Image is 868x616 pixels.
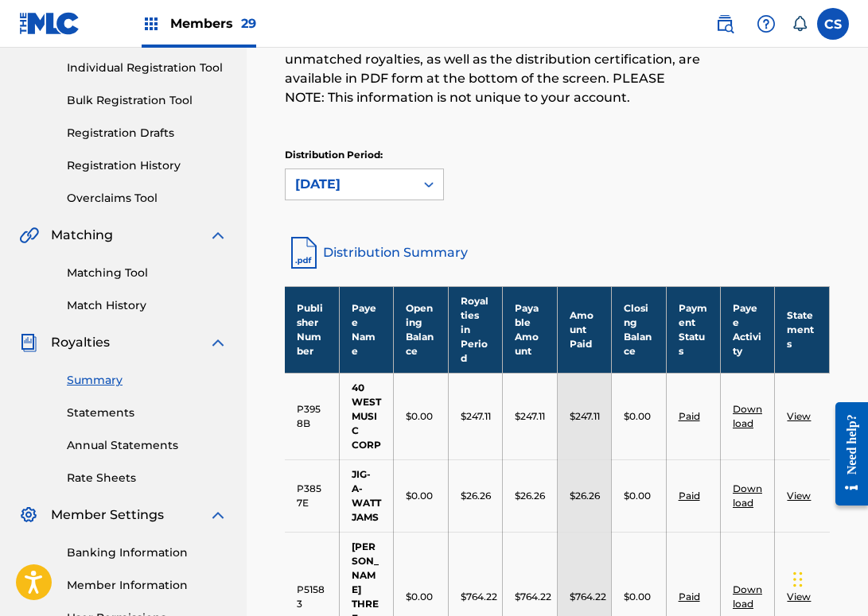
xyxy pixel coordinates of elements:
th: Payee Activity [721,286,775,373]
p: $0.00 [406,590,433,604]
iframe: Chat Widget [788,540,868,616]
img: Member Settings [19,506,38,525]
p: $247.11 [570,409,600,424]
th: Payable Amount [503,286,557,373]
th: Amount Paid [557,286,611,373]
td: JIG-A-WATT JAMS [339,459,393,532]
a: Paid [679,490,700,502]
p: $247.11 [515,409,545,424]
p: $26.26 [570,489,600,503]
p: $0.00 [406,489,433,503]
p: $0.00 [624,489,651,503]
a: Paid [679,591,700,602]
th: Opening Balance [394,286,448,373]
th: Statements [775,286,830,373]
span: Royalties [51,333,110,352]
a: Member Information [67,577,228,594]
a: View [787,490,811,502]
a: Distribution Summary [285,234,830,272]
span: Matching [51,226,113,245]
a: View [787,410,811,422]
a: Download [733,482,762,509]
th: Royalties in Period [448,286,502,373]
a: Public Search [709,8,741,40]
p: $247.11 [461,409,491,424]
div: User Menu [817,8,849,40]
a: Individual Registration Tool [67,60,228,76]
a: Match History [67,297,228,314]
a: Download [733,403,762,429]
a: Registration Drafts [67,125,228,141]
img: Royalties [19,333,38,352]
p: $0.00 [624,409,651,424]
td: P3857E [285,459,339,532]
img: help [757,14,776,33]
div: [DATE] [295,175,405,194]
td: 40 WEST MUSIC CORP [339,373,393,459]
td: P3958B [285,373,339,459]
div: Help [750,8,782,40]
a: Annual Statements [67,437,228,454]
th: Payee Name [339,286,393,373]
th: Payment Status [666,286,720,373]
th: Publisher Number [285,286,339,373]
iframe: Resource Center [823,390,868,518]
img: search [715,14,734,33]
p: $26.26 [461,489,491,503]
th: Closing Balance [612,286,666,373]
p: $0.00 [624,590,651,604]
img: Top Rightsholders [142,14,161,33]
a: Overclaims Tool [67,190,228,207]
p: $26.26 [515,489,545,503]
a: Registration History [67,157,228,174]
img: expand [208,226,228,245]
span: 29 [241,16,256,31]
img: expand [208,333,228,352]
p: Notes on blanket licensing activities and dates for historical unmatched royalties, as well as th... [285,31,704,107]
p: $764.22 [461,590,497,604]
a: Matching Tool [67,265,228,281]
div: Drag [793,556,803,603]
img: MLC Logo [19,12,80,35]
a: Download [733,583,762,610]
p: $764.22 [515,590,551,604]
p: Distribution Period: [285,148,444,162]
a: Rate Sheets [67,470,228,486]
p: $764.22 [570,590,606,604]
img: distribution-summary-pdf [285,234,323,272]
a: View [787,591,811,602]
a: Statements [67,405,228,421]
img: expand [208,506,228,525]
img: Matching [19,226,39,245]
p: $0.00 [406,409,433,424]
a: Bulk Registration Tool [67,92,228,109]
div: Notifications [792,16,808,32]
a: Summary [67,372,228,389]
a: Paid [679,410,700,422]
span: Members [170,14,256,33]
span: Member Settings [51,506,164,525]
a: Banking Information [67,544,228,561]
